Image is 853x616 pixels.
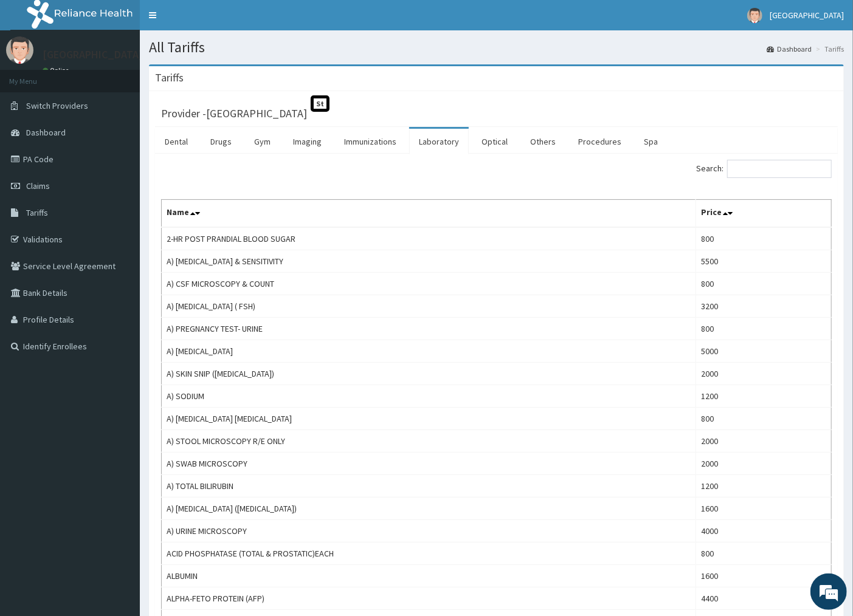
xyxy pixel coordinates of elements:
span: St [311,95,330,112]
textarea: Type your message and hit 'Enter' [6,332,232,374]
td: 1200 [696,385,831,408]
td: 4000 [696,520,831,542]
a: Online [43,66,72,75]
img: User Image [6,36,33,64]
td: 1600 [696,498,831,520]
h1: All Tariffs [149,39,844,55]
span: Tariffs [26,207,48,218]
a: Laboratory [409,129,469,154]
td: A) URINE MICROSCOPY [162,520,696,542]
img: d_794563401_company_1708531726252_794563401 [22,61,49,91]
td: A) [MEDICAL_DATA] ([MEDICAL_DATA]) [162,498,696,520]
td: ALPHA-FETO PROTEIN (AFP) [162,587,696,610]
a: Spa [634,129,668,154]
span: Claims [26,180,50,191]
label: Search: [696,160,832,178]
td: A) STOOL MICROSCOPY R/E ONLY [162,430,696,453]
td: 1200 [696,475,831,498]
td: 800 [696,408,831,430]
td: 2000 [696,430,831,453]
td: ALBUMIN [162,565,696,587]
a: Gym [244,129,280,154]
td: 800 [696,318,831,340]
div: Chat with us now [63,68,204,84]
h3: Tariffs [155,72,184,83]
div: Minimize live chat window [199,6,229,35]
td: 800 [696,227,831,250]
td: 5500 [696,250,831,273]
td: 3200 [696,295,831,318]
a: Imaging [283,129,331,154]
th: Name [162,200,696,228]
a: Dashboard [767,44,812,54]
td: A) [MEDICAL_DATA] & SENSITIVITY [162,250,696,273]
td: ACID PHOSPHATASE (TOTAL & PROSTATIC)EACH [162,542,696,565]
a: Immunizations [334,129,406,154]
a: Dental [155,129,198,154]
td: A) [MEDICAL_DATA] ( FSH) [162,295,696,318]
a: Drugs [201,129,241,154]
input: Search: [727,160,832,178]
span: Dashboard [26,127,66,138]
td: 2-HR POST PRANDIAL BLOOD SUGAR [162,227,696,250]
td: 800 [696,273,831,295]
td: A) SWAB MICROSCOPY [162,453,696,475]
img: User Image [747,8,762,23]
td: A) TOTAL BILIRUBIN [162,475,696,498]
td: 4400 [696,587,831,610]
span: We're online! [71,153,168,276]
a: Procedures [568,129,631,154]
a: Others [520,129,565,154]
p: [GEOGRAPHIC_DATA] [43,49,143,60]
h3: Provider - [GEOGRAPHIC_DATA] [161,108,307,119]
th: Price [696,200,831,228]
a: Optical [472,129,517,154]
td: 1600 [696,565,831,587]
td: A) [MEDICAL_DATA] [162,340,696,363]
td: 2000 [696,453,831,475]
td: 5000 [696,340,831,363]
span: Switch Providers [26,100,88,111]
td: 800 [696,542,831,565]
li: Tariffs [813,44,844,54]
td: A) CSF MICROSCOPY & COUNT [162,273,696,295]
td: A) SKIN SNIP ([MEDICAL_DATA]) [162,363,696,385]
td: 2000 [696,363,831,385]
td: A) SODIUM [162,385,696,408]
span: [GEOGRAPHIC_DATA] [770,10,844,21]
td: A) [MEDICAL_DATA] [MEDICAL_DATA] [162,408,696,430]
td: A) PREGNANCY TEST- URINE [162,318,696,340]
